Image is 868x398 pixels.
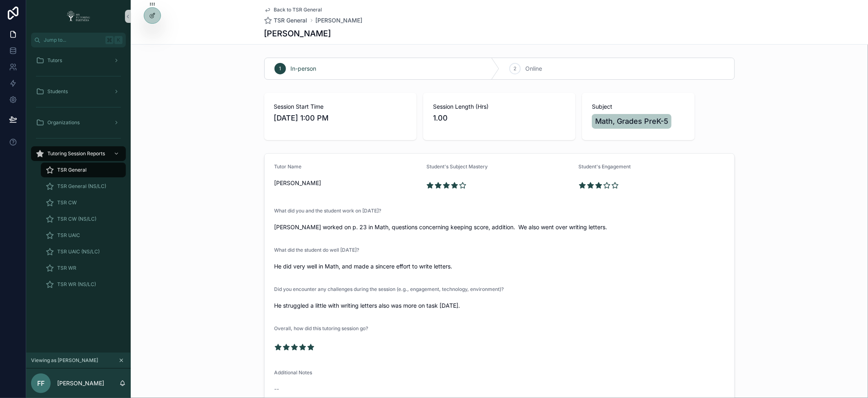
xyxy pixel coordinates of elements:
span: Additional Notes [274,369,312,376]
a: TSR General [264,16,308,25]
a: [PERSON_NAME] [316,16,363,25]
span: Session Start Time [274,103,407,111]
a: TSR UAIC [41,228,126,243]
span: [DATE] 1:00 PM [274,112,407,124]
span: Tutoring Session Reports [47,150,105,157]
span: TSR General (NS/LC) [57,183,106,190]
a: TSR General [41,163,126,177]
span: TSR General [57,167,87,173]
span: Math, Grades PreK-5 [595,116,668,127]
span: TSR WR [57,265,76,271]
span: He did very well in Math, and made a sincere effort to write letters. [274,262,725,271]
h1: [PERSON_NAME] [264,28,331,39]
span: In-person [291,65,317,73]
span: He struggled a little with writing letters also was more on task [DATE]. [274,302,725,310]
span: Students [47,88,68,95]
span: [PERSON_NAME] worked on p. 23 in Math, questions concerning keeping score, addition. We also went... [274,223,725,231]
span: TSR WR (NS/LC) [57,281,96,288]
a: TSR WR [41,261,126,275]
span: Subject [592,103,685,111]
a: Students [31,84,126,99]
span: What did the student do well [DATE]? [274,247,359,253]
button: Jump to...K [31,33,126,47]
span: Tutor Name [274,163,302,170]
span: 2 [513,65,516,72]
a: Organizations [31,115,126,130]
a: TSR WR (NS/LC) [41,277,126,292]
div: scrollable content [26,47,131,302]
span: K [115,37,122,43]
a: Back to TSR General [264,7,322,13]
span: 1.00 [433,112,566,124]
span: Jump to... [44,37,102,43]
span: TSR General [274,16,308,25]
img: App logo [64,10,93,23]
span: TSR CW (NS/LC) [57,216,96,222]
span: -- [274,385,279,393]
span: TSR UAIC [57,232,80,239]
span: TSR UAIC (NS/LC) [57,248,100,255]
span: Viewing as [PERSON_NAME] [31,357,98,364]
span: Student's Subject Mastery [426,163,488,170]
span: Online [526,65,542,73]
span: Tutors [47,57,62,64]
a: TSR CW (NS/LC) [41,212,126,226]
span: [PERSON_NAME] [274,179,420,187]
a: TSR General (NS/LC) [41,179,126,194]
span: Student's Engagement [579,163,631,170]
span: Session Length (Hrs) [433,103,566,111]
a: TSR CW [41,195,126,210]
span: Back to TSR General [274,7,322,13]
a: Tutoring Session Reports [31,146,126,161]
p: [PERSON_NAME] [57,379,104,387]
span: Did you encounter any challenges during the session (e.g., engagement, technology, environment)? [274,286,504,292]
span: Overall, how did this tutoring session go? [274,325,368,331]
span: 1 [279,65,281,72]
span: TSR CW [57,199,77,206]
span: FF [37,378,45,388]
a: Tutors [31,53,126,68]
span: What did you and the student work on [DATE]? [274,208,382,214]
a: TSR UAIC (NS/LC) [41,244,126,259]
span: Organizations [47,119,80,126]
